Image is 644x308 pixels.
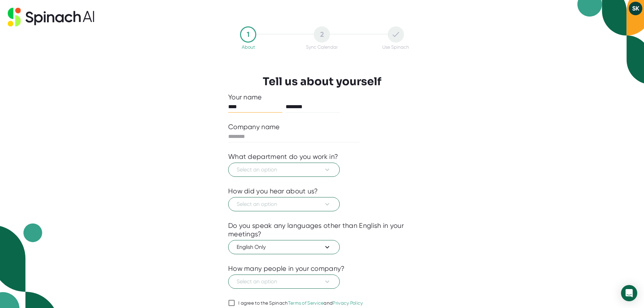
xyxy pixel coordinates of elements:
[228,197,340,211] button: Select an option
[263,75,381,88] h3: Tell us about yourself
[333,300,363,306] a: Privacy Policy
[242,44,255,50] div: About
[629,2,642,15] button: SK
[228,275,340,289] button: Select an option
[237,243,331,251] span: English Only
[228,152,338,161] div: What department do you work in?
[237,278,331,286] span: Select an option
[228,93,416,101] div: Your name
[228,240,340,254] button: English Only
[621,285,637,301] div: Open Intercom Messenger
[228,187,318,195] div: How did you hear about us?
[237,200,331,208] span: Select an option
[238,300,363,306] div: I agree to the Spinach and
[314,26,330,43] div: 2
[240,26,256,43] div: 1
[382,44,409,50] div: Use Spinach
[228,123,280,131] div: Company name
[228,264,345,273] div: How many people in your company?
[237,166,331,174] span: Select an option
[228,163,340,177] button: Select an option
[306,44,338,50] div: Sync Calendar
[288,300,324,306] a: Terms of Service
[228,221,416,238] div: Do you speak any languages other than English in your meetings?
